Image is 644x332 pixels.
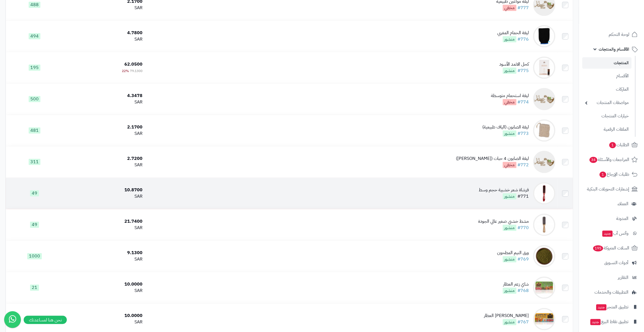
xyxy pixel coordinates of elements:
[517,130,529,137] a: #773
[517,36,529,43] a: #776
[582,123,631,135] a: الملفات الرقمية
[606,16,639,27] img: logo-2.png
[618,274,628,281] span: التقارير
[517,67,529,74] a: #775
[517,319,529,325] a: #767
[609,141,629,149] span: الطلبات
[599,45,629,53] span: الأقسام والمنتجات
[65,288,142,294] div: SAR
[582,197,641,210] a: العملاء
[65,250,142,256] div: 9.1300
[587,185,629,193] span: إشعارات التحويلات البنكية
[29,96,40,102] span: 500
[29,159,40,165] span: 311
[533,182,555,204] img: فرشاة شعر خشبية حجم وسط
[602,231,613,237] span: جديد
[65,225,142,231] div: SAR
[618,200,628,208] span: العملاء
[582,300,641,314] a: تطبيق المتجرجديد
[582,138,641,152] a: الطلبات1
[124,61,142,68] span: 62.0500
[30,190,39,196] span: 49
[29,2,40,8] span: 488
[482,124,529,130] div: ليفة الصابون (الياف طبيعية)
[499,61,529,68] div: كحل الاثمد الأسود
[604,259,628,267] span: أدوات التسويق
[593,244,629,252] span: السلات المتروكة
[594,288,628,296] span: التطبيقات والخدمات
[533,56,555,79] img: كحل الاثمد الأسود
[517,287,529,294] a: #768
[65,124,142,130] div: 2.1700
[65,93,142,99] div: 4.3478
[533,276,555,299] img: شاي زعتر العطار
[65,218,142,225] div: 21.7400
[65,313,142,319] div: 10.0000
[582,286,641,299] a: التطبيقات والخدمات
[65,36,142,43] div: SAR
[596,304,606,310] span: جديد
[517,4,529,11] a: #777
[582,256,641,269] a: أدوات التسويق
[602,229,628,237] span: وآتس آب
[30,222,39,228] span: 49
[27,253,42,259] span: 1000
[65,30,142,36] div: 4.7800
[533,245,555,267] img: ورق النيم المطحون
[533,214,555,236] img: مشط خشبي صغير عالي الجودة
[503,319,516,325] span: منشور
[582,212,641,225] a: المدونة
[593,245,603,251] span: 195
[533,25,555,47] img: ليفة الحمام المغربي
[65,155,142,162] div: 2.7200
[582,153,641,166] a: المراجعات والأسئلة34
[517,162,529,168] a: #772
[65,281,142,288] div: 10.0000
[503,68,516,74] span: منشور
[609,31,629,38] span: لوحة التحكم
[65,193,142,200] div: SAR
[517,193,529,200] a: #771
[517,224,529,231] a: #770
[582,70,631,82] a: الأقسام
[29,65,40,71] span: 195
[589,157,597,163] span: 34
[478,218,529,225] div: مشط خشبي صغير عالي الجودة
[497,250,529,256] div: ورق النيم المطحون
[590,319,601,325] span: جديد
[65,5,142,11] div: SAR
[533,119,555,142] img: ليفة الصابون (الياف طبيعية)
[29,127,40,133] span: 481
[533,88,555,110] img: ليفة استحمام متوسطة
[503,288,516,294] span: منشور
[29,33,40,39] span: 494
[503,162,516,168] span: مخفي
[533,308,555,330] img: شاي بابونج العطار
[65,162,142,168] div: SAR
[582,110,631,122] a: خيارات المنتجات
[503,225,516,231] span: منشور
[65,256,142,262] div: SAR
[582,227,641,240] a: وآتس آبجديد
[582,97,631,109] a: مواصفات المنتجات
[582,241,641,255] a: السلات المتروكة195
[479,187,529,193] div: فرشاة شعر خشبية حجم وسط
[65,99,142,105] div: SAR
[65,187,142,193] div: 10.8700
[517,99,529,105] a: #774
[517,256,529,262] a: #769
[582,315,641,328] a: تطبيق نقاط البيعجديد
[582,57,631,69] a: المنتجات
[582,28,641,41] a: لوحة التحكم
[503,281,529,288] div: شاي زعتر العطار
[122,68,129,73] span: 22%
[497,30,529,36] div: ليفة الحمام المغربي
[456,155,529,162] div: ليفة الصابون 4 حبات ([PERSON_NAME])
[130,68,142,73] span: 79.1300
[590,318,628,326] span: تطبيق نقاط البيع
[30,284,39,291] span: 21
[484,313,529,319] div: [PERSON_NAME] العطار
[503,256,516,262] span: منشور
[599,172,606,178] span: 1
[599,170,629,178] span: طلبات الإرجاع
